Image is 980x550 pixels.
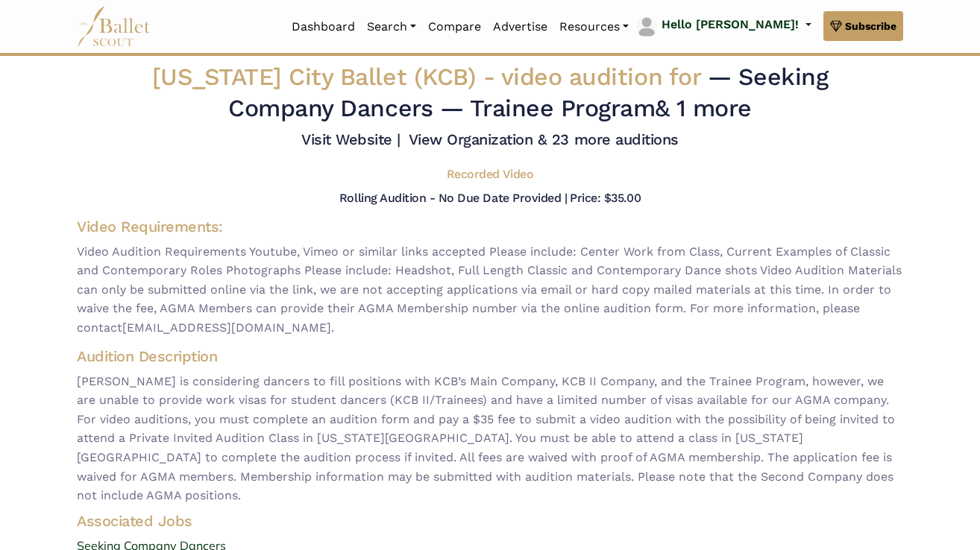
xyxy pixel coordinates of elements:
[77,347,903,366] h4: Audition Description
[662,15,799,34] p: Hello [PERSON_NAME]!
[422,11,487,42] a: Compare
[487,11,553,42] a: Advertise
[361,11,422,42] a: Search
[553,11,635,42] a: Resources
[77,218,223,236] span: Video Requirements:
[845,18,896,34] span: Subscribe
[409,130,679,148] a: View Organization & 23 more auditions
[501,63,700,91] span: video audition for
[440,94,752,122] span: — Trainee Program
[447,167,533,183] h5: Recorded Video
[228,63,828,122] span: — Seeking Company Dancers
[77,242,903,338] span: Video Audition Requirements Youtube, Vimeo or similar links accepted Please include: Center Work ...
[570,191,641,205] h5: Price: $35.00
[152,63,708,91] span: [US_STATE] City Ballet (KCB) -
[286,11,361,42] a: Dashboard
[77,372,903,505] span: [PERSON_NAME] is considering dancers to fill positions with KCB’s Main Company, KCB II Company, a...
[655,94,751,122] a: & 1 more
[65,511,915,531] h4: Associated Jobs
[823,11,903,41] a: Subscribe
[636,16,657,37] img: profile picture
[301,130,401,148] a: Visit Website |
[830,18,842,34] img: gem.svg
[635,15,811,39] a: profile picture Hello [PERSON_NAME]!
[339,191,567,205] h5: Rolling Audition - No Due Date Provided |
